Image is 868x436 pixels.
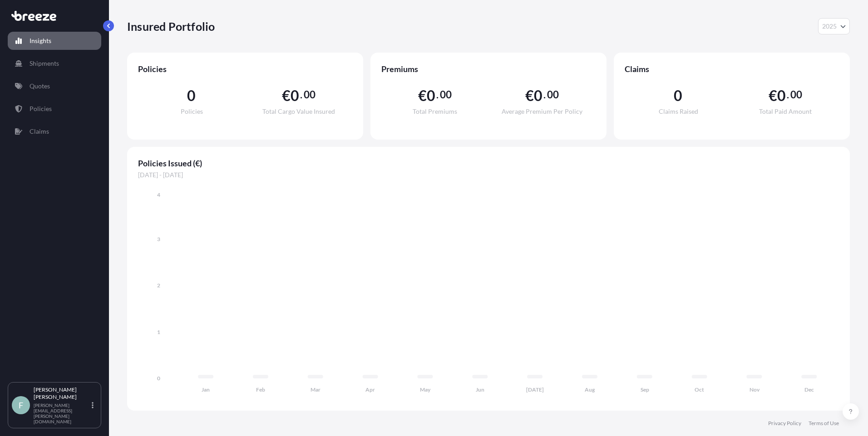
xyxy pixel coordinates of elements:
[262,108,335,115] span: Total Cargo Value Insured
[427,88,435,103] span: 0
[8,122,101,140] a: Claims
[750,386,760,393] tspan: Nov
[413,108,457,115] span: Total Premiums
[8,100,101,118] a: Policies
[30,59,59,68] p: Shipments
[19,401,23,410] span: F
[585,386,595,393] tspan: Aug
[804,386,814,393] tspan: Dec
[127,19,215,34] p: Insured Portfolio
[769,88,777,103] span: €
[502,108,582,115] span: Average Premium Per Policy
[8,54,101,73] a: Shipments
[641,386,649,393] tspan: Sep
[526,386,544,393] tspan: [DATE]
[674,88,682,103] span: 0
[157,329,160,335] tspan: 1
[822,22,837,31] span: 2025
[30,82,50,91] p: Quotes
[30,127,49,136] p: Claims
[790,91,802,98] span: 00
[138,63,352,74] span: Policies
[34,386,90,401] p: [PERSON_NAME] [PERSON_NAME]
[695,386,704,393] tspan: Oct
[187,88,196,103] span: 0
[138,170,839,179] span: [DATE] - [DATE]
[365,386,375,393] tspan: Apr
[181,108,203,115] span: Policies
[381,63,596,74] span: Premiums
[304,91,316,98] span: 00
[30,36,51,45] p: Insights
[818,18,850,34] button: Year Selector
[157,236,160,242] tspan: 3
[534,88,542,103] span: 0
[625,63,839,74] span: Claims
[543,91,546,98] span: .
[476,386,484,393] tspan: Jun
[420,386,431,393] tspan: May
[300,91,302,98] span: .
[436,91,439,98] span: .
[291,88,299,103] span: 0
[311,386,321,393] tspan: Mar
[30,104,52,113] p: Policies
[659,108,698,115] span: Claims Raised
[525,88,534,103] span: €
[157,191,160,198] tspan: 4
[809,420,839,427] a: Terms of Use
[547,91,559,98] span: 00
[202,386,210,393] tspan: Jan
[157,375,160,382] tspan: 0
[768,420,801,427] a: Privacy Policy
[759,108,812,115] span: Total Paid Amount
[8,32,101,50] a: Insights
[157,282,160,289] tspan: 2
[282,88,291,103] span: €
[418,88,427,103] span: €
[8,77,101,95] a: Quotes
[34,402,90,424] p: [PERSON_NAME][EMAIL_ADDRESS][PERSON_NAME][DOMAIN_NAME]
[440,91,452,98] span: 00
[777,88,786,103] span: 0
[256,386,265,393] tspan: Feb
[138,158,839,169] span: Policies Issued (€)
[787,91,789,98] span: .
